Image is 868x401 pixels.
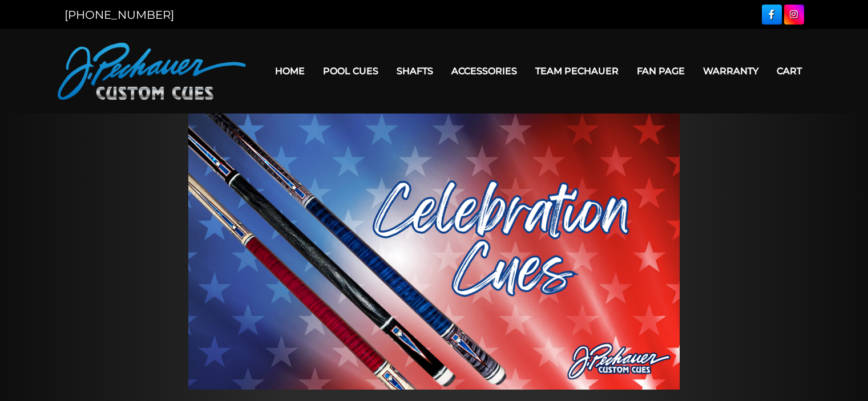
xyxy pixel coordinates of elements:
[694,56,768,86] a: Warranty
[628,56,694,86] a: Fan Page
[387,56,442,86] a: Shafts
[266,56,314,86] a: Home
[314,56,387,86] a: Pool Cues
[442,56,526,86] a: Accessories
[526,56,628,86] a: Team Pechauer
[58,43,246,100] img: Pechauer Custom Cues
[64,8,174,22] a: [PHONE_NUMBER]
[768,56,811,86] a: Cart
